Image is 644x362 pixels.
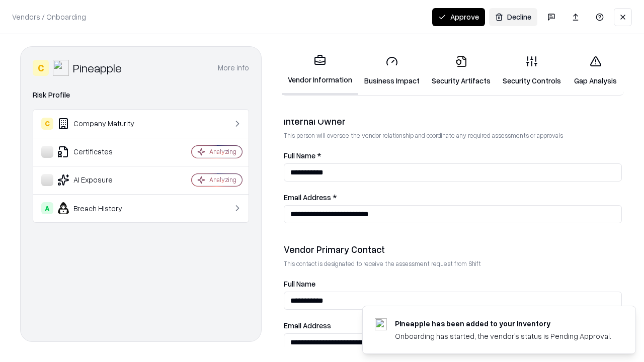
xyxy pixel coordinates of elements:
[73,60,122,76] div: Pineapple
[284,259,622,268] p: This contact is designated to receive the assessment request from Shift
[284,280,622,288] label: Full Name
[33,60,49,76] div: C
[284,322,622,329] label: Email Address
[218,59,249,77] button: More info
[282,46,358,95] a: Vendor Information
[53,60,69,76] img: Pineapple
[284,194,622,201] label: Email Address *
[284,152,622,159] label: Full Name *
[489,8,537,26] button: Decline
[426,47,497,94] a: Security Artifacts
[41,118,53,130] div: C
[209,147,236,156] div: Analyzing
[567,47,624,94] a: Gap Analysis
[497,47,567,94] a: Security Controls
[395,331,611,341] div: Onboarding has started, the vendor's status is Pending Approval.
[41,146,162,158] div: Certificates
[375,318,387,330] img: pineappleenergy.com
[41,174,162,186] div: AI Exposure
[284,243,622,255] div: Vendor Primary Contact
[284,115,622,127] div: Internal Owner
[209,175,236,184] div: Analyzing
[41,118,162,130] div: Company Maturity
[41,202,162,214] div: Breach History
[432,8,485,26] button: Approve
[41,202,53,214] div: A
[284,131,622,140] p: This person will oversee the vendor relationship and coordinate any required assessments or appro...
[395,318,611,329] div: Pineapple has been added to your inventory
[12,12,86,22] p: Vendors / Onboarding
[33,89,249,101] div: Risk Profile
[358,47,426,94] a: Business Impact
